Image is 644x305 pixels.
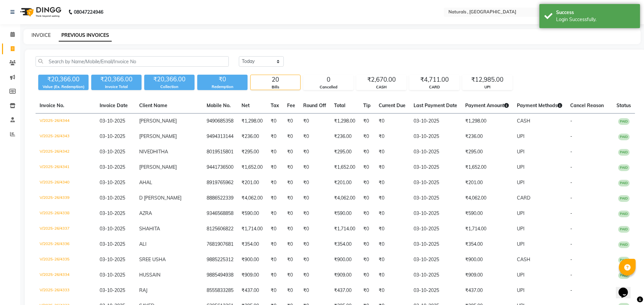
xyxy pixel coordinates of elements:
[570,118,572,124] span: -
[517,241,525,247] span: UPI
[461,206,513,221] td: ₹590.00
[363,102,371,108] span: Tip
[359,129,375,144] td: ₹0
[461,144,513,160] td: ₹295.00
[330,113,359,129] td: ₹1,298.00
[410,84,459,90] div: CARD
[556,16,635,23] div: Login Successfully.
[36,206,96,221] td: V/2025-26/4338
[267,144,283,160] td: ₹0
[299,175,330,190] td: ₹0
[517,256,530,262] span: CASH
[410,175,461,190] td: 03-10-2025
[410,252,461,268] td: 03-10-2025
[330,206,359,221] td: ₹590.00
[203,113,237,129] td: 9490685358
[237,206,267,221] td: ₹590.00
[203,206,237,221] td: 9346568858
[237,237,267,252] td: ₹354.00
[410,206,461,221] td: 03-10-2025
[618,226,630,233] span: PAID
[283,113,299,129] td: ₹0
[283,237,299,252] td: ₹0
[570,241,572,247] span: -
[517,133,525,139] span: UPI
[570,287,572,293] span: -
[36,113,96,129] td: V/2025-26/4344
[517,179,525,185] span: UPI
[237,129,267,144] td: ₹236.00
[40,102,64,108] span: Invoice No.
[283,268,299,283] td: ₹0
[357,75,406,84] div: ₹2,670.00
[461,221,513,237] td: ₹1,714.00
[203,144,237,160] td: 8019515801
[330,283,359,298] td: ₹437.00
[616,102,631,108] span: Status
[410,283,461,298] td: 03-10-2025
[461,268,513,283] td: ₹909.00
[144,84,195,90] div: Collection
[91,84,142,90] div: Invoice Total
[517,102,562,108] span: Payment Methods
[299,221,330,237] td: ₹0
[517,164,525,170] span: UPI
[251,84,300,90] div: Bills
[330,160,359,175] td: ₹1,652.00
[139,241,147,247] span: ALI
[375,283,410,298] td: ₹0
[267,113,283,129] td: ₹0
[359,190,375,206] td: ₹0
[410,144,461,160] td: 03-10-2025
[100,118,125,124] span: 03-10-2025
[203,221,237,237] td: 8125606822
[461,283,513,298] td: ₹437.00
[100,133,125,139] span: 03-10-2025
[375,206,410,221] td: ₹0
[100,241,125,247] span: 03-10-2025
[237,268,267,283] td: ₹909.00
[267,190,283,206] td: ₹0
[304,75,353,84] div: 0
[330,252,359,268] td: ₹900.00
[410,160,461,175] td: 03-10-2025
[375,175,410,190] td: ₹0
[375,144,410,160] td: ₹0
[461,175,513,190] td: ₹201.00
[461,129,513,144] td: ₹236.00
[100,102,128,108] span: Invoice Date
[36,129,96,144] td: V/2025-26/4343
[570,164,572,170] span: -
[303,102,326,108] span: Round Off
[267,283,283,298] td: ₹0
[375,129,410,144] td: ₹0
[283,175,299,190] td: ₹0
[517,149,525,155] span: UPI
[237,221,267,237] td: ₹1,714.00
[618,134,630,140] span: PAID
[100,226,125,232] span: 03-10-2025
[283,221,299,237] td: ₹0
[100,195,125,201] span: 03-10-2025
[283,129,299,144] td: ₹0
[36,56,229,67] input: Search by Name/Mobile/Email/Invoice No
[330,221,359,237] td: ₹1,714.00
[375,113,410,129] td: ₹0
[139,179,152,185] span: AHAL
[570,210,572,216] span: -
[375,237,410,252] td: ₹0
[271,102,279,108] span: Tax
[618,180,630,186] span: PAID
[359,206,375,221] td: ₹0
[139,210,152,216] span: AZRA
[267,175,283,190] td: ₹0
[334,102,345,108] span: Total
[299,237,330,252] td: ₹0
[618,164,630,171] span: PAID
[517,272,525,278] span: UPI
[410,221,461,237] td: 03-10-2025
[197,75,248,84] div: ₹0
[36,144,96,160] td: V/2025-26/4342
[299,144,330,160] td: ₹0
[203,175,237,190] td: 8919765962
